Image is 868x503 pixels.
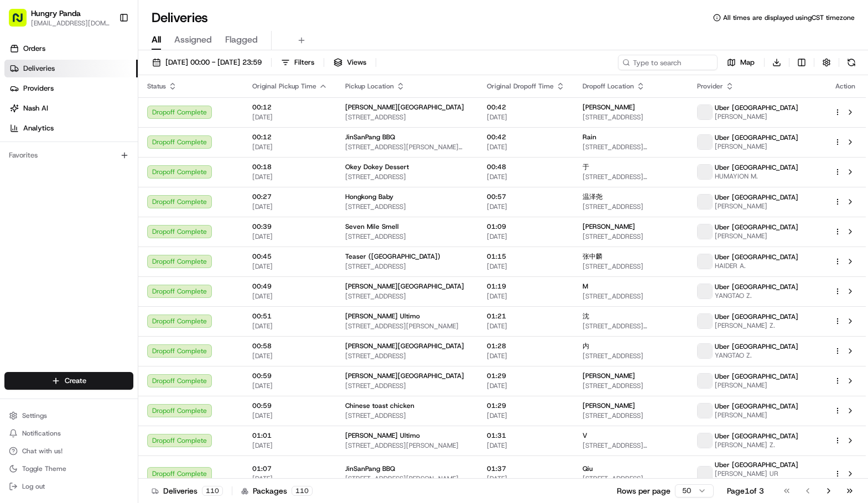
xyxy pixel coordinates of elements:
span: [STREET_ADDRESS][PERSON_NAME][PERSON_NAME] [345,474,469,483]
button: Views [329,55,371,70]
span: [STREET_ADDRESS][PERSON_NAME] [583,441,679,450]
span: Uber [GEOGRAPHIC_DATA] [715,103,798,112]
span: Uber [GEOGRAPHIC_DATA] [715,460,798,469]
span: [DATE] 00:00 - [DATE] 23:59 [165,57,262,67]
span: 00:12 [252,133,328,142]
span: [STREET_ADDRESS] [345,292,469,301]
span: 00:42 [487,103,565,112]
span: [STREET_ADDRESS] [583,411,679,420]
span: [STREET_ADDRESS] [345,232,469,241]
span: 内 [583,342,589,350]
div: 110 [202,486,223,496]
span: [DATE] [252,411,328,420]
span: [PERSON_NAME] [715,202,798,211]
input: Type to search [618,55,718,70]
span: Uber [GEOGRAPHIC_DATA] [715,133,798,142]
span: Nash AI [23,103,48,113]
button: Toggle Theme [4,461,133,476]
span: [DATE] [487,202,565,211]
span: Hongkong Baby [345,192,393,201]
a: Nash AI [4,99,138,117]
span: 01:21 [487,312,565,321]
span: 沈 [583,312,589,321]
span: [STREET_ADDRESS] [345,202,469,211]
button: Hungry Panda[EMAIL_ADDRESS][DOMAIN_NAME] [4,4,115,31]
button: Map [722,55,760,70]
span: Toggle Theme [22,464,66,473]
span: [DATE] [487,352,565,360]
span: Views [347,57,366,67]
span: [PERSON_NAME][GEOGRAPHIC_DATA] [345,103,464,112]
span: 01:31 [487,431,565,440]
span: JinSanPang BBQ [345,133,395,142]
button: [DATE] 00:00 - [DATE] 23:59 [147,55,267,70]
span: Uber [GEOGRAPHIC_DATA] [715,432,798,441]
span: [PERSON_NAME] Ultimo [345,312,420,321]
span: 00:39 [252,222,328,231]
span: Settings [22,411,47,420]
span: Teaser ([GEOGRAPHIC_DATA]) [345,252,440,261]
span: [DATE] [252,202,328,211]
span: 于 [583,163,589,171]
span: 01:28 [487,342,565,350]
span: [DATE] [487,143,565,151]
span: 00:59 [252,401,328,410]
span: [DATE] [487,474,565,483]
span: 00:27 [252,192,328,201]
span: [DATE] [487,113,565,122]
span: [STREET_ADDRESS] [345,411,469,420]
div: Favorites [4,146,133,164]
span: [STREET_ADDRESS][PERSON_NAME] [583,143,679,151]
span: [PERSON_NAME][GEOGRAPHIC_DATA] [345,371,464,380]
span: Orders [23,44,45,54]
span: 00:18 [252,163,328,171]
span: 张中麟 [583,252,602,261]
div: 110 [292,486,313,496]
span: [PERSON_NAME] [715,381,798,390]
span: 温泽尧 [583,192,602,201]
span: 00:45 [252,252,328,261]
span: 00:57 [487,192,565,201]
span: Original Dropoff Time [487,82,554,91]
span: [STREET_ADDRESS] [583,292,679,301]
span: 01:37 [487,464,565,473]
span: [PERSON_NAME] [583,103,635,112]
button: [EMAIL_ADDRESS][DOMAIN_NAME] [31,19,110,28]
span: 00:49 [252,282,328,291]
span: Chat with us! [22,447,63,455]
span: [DATE] [487,262,565,271]
span: [DATE] [252,143,328,151]
a: Analytics [4,119,138,137]
span: Uber [GEOGRAPHIC_DATA] [715,402,798,411]
span: Uber [GEOGRAPHIC_DATA] [715,282,798,291]
span: Analytics [23,123,54,133]
span: [STREET_ADDRESS] [345,352,469,360]
a: Providers [4,80,138,97]
span: [DATE] [487,232,565,241]
span: [STREET_ADDRESS] [345,172,469,181]
span: [PERSON_NAME] [583,222,635,231]
span: Map [740,57,755,67]
span: 01:15 [487,252,565,261]
span: [PERSON_NAME] [583,371,635,380]
span: Uber [GEOGRAPHIC_DATA] [715,312,798,321]
span: 01:29 [487,371,565,380]
span: 01:01 [252,431,328,440]
span: [DATE] [252,113,328,122]
span: [STREET_ADDRESS] [345,381,469,390]
span: Uber [GEOGRAPHIC_DATA] [715,342,798,351]
span: [PERSON_NAME] [715,142,798,151]
span: [STREET_ADDRESS][PERSON_NAME] [583,172,679,181]
button: Chat with us! [4,443,133,459]
span: Dropoff Location [583,82,634,91]
span: [PERSON_NAME] Ultimo [345,431,420,440]
span: Uber [GEOGRAPHIC_DATA] [715,223,798,232]
span: [DATE] [487,322,565,331]
button: Settings [4,408,133,423]
span: [PERSON_NAME] [715,411,798,420]
button: Hungry Panda [31,8,81,19]
span: V [583,431,588,440]
span: JinSanPang BBQ [345,464,395,473]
